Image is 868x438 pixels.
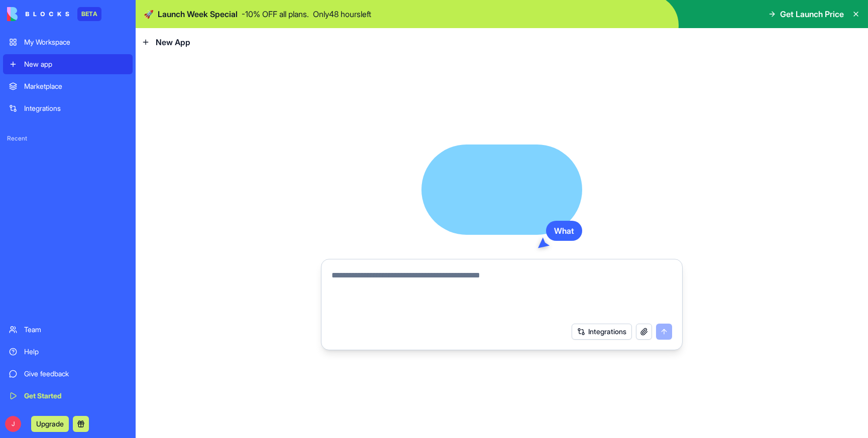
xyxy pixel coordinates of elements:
span: Recent [3,134,133,142]
button: Integrations [572,324,632,340]
a: My Workspace [3,32,133,52]
img: logo [7,7,69,21]
span: J [5,416,21,432]
span: Launch Week Special [158,8,238,20]
a: New app [3,54,133,74]
div: My Workspace [24,37,127,47]
button: Upgrade [31,416,69,432]
a: Marketplace [3,76,133,96]
span: 🚀 [144,8,154,20]
div: Give feedback [24,369,127,379]
a: Help [3,342,133,362]
div: New app [24,59,127,69]
a: Get Started [3,386,133,406]
div: Help [24,347,127,357]
div: Integrations [24,103,127,113]
span: New App [156,36,190,48]
p: Only 48 hours left [313,8,371,20]
a: Give feedback [3,364,133,384]
div: BETA [77,7,101,21]
p: - 10 % OFF all plans. [242,8,309,20]
div: Marketplace [24,81,127,91]
a: Team [3,320,133,340]
span: Get Launch Price [780,8,844,20]
a: Integrations [3,98,133,118]
div: What [546,221,582,241]
div: Team [24,325,127,335]
a: Upgrade [31,418,69,428]
a: BETA [7,7,101,21]
div: Get Started [24,391,127,401]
